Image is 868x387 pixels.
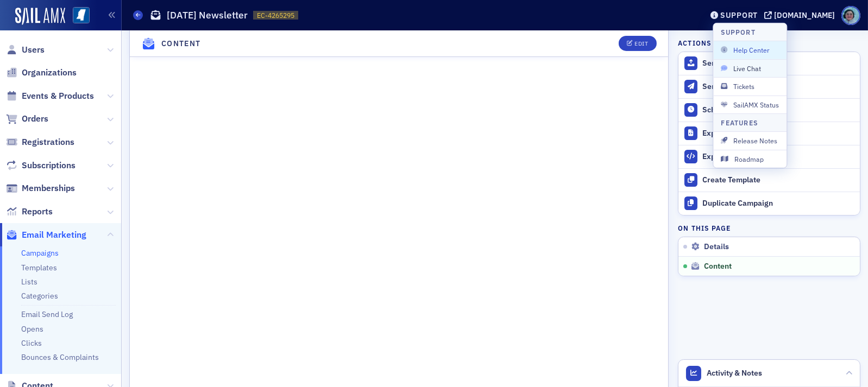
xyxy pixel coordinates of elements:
a: Opens [21,324,43,334]
h4: On this page [678,223,860,233]
button: Roadmap [713,150,787,168]
a: Registrations [6,136,74,148]
h4: Support [721,27,756,37]
a: Orders [6,113,48,125]
a: Export HTML [678,122,860,145]
a: Lists [21,277,37,287]
div: Edit [634,41,648,47]
a: Subscriptions [6,160,76,172]
span: Users [22,44,45,56]
button: SailAMX Status [713,95,787,113]
button: Live Chat [713,59,787,77]
span: Roadmap [721,154,779,164]
div: Create Template [702,175,854,185]
div: Send Test [702,59,854,68]
h4: Actions [678,38,712,48]
a: Bounces & Complaints [21,352,99,362]
span: Release Notes [721,136,779,145]
span: Memberships [22,182,75,194]
button: Schedule Send [678,98,860,122]
img: SailAMX [73,7,90,24]
button: Send Now [678,75,860,98]
a: Clicks [21,338,42,348]
a: View Homepage [65,7,90,26]
button: Help Center [713,41,787,59]
a: Users [6,44,45,56]
span: Profile [841,6,860,25]
h4: Content [161,38,201,49]
a: Export Template [678,145,860,168]
span: SailAMX Status [721,99,779,109]
div: Export HTML [702,129,854,138]
div: [DOMAIN_NAME] [774,10,835,20]
button: Tickets [713,77,787,95]
span: Organizations [22,67,77,79]
a: Memberships [6,182,75,194]
span: Details [704,242,729,252]
div: Send Now [702,82,854,92]
span: Email Marketing [22,229,86,241]
h1: [DATE] Newsletter [167,9,248,22]
span: Content [704,262,732,271]
button: Edit [619,36,656,51]
a: Events & Products [6,90,94,102]
img: SailAMX [15,8,65,25]
span: Subscriptions [22,160,76,172]
span: Tickets [721,81,779,91]
span: Orders [22,113,48,125]
span: Help Center [721,45,779,55]
div: Support [720,10,758,20]
a: Templates [21,263,57,272]
div: Duplicate Campaign [702,199,854,208]
a: Create Template [678,168,860,192]
span: Activity & Notes [707,367,763,379]
button: [DOMAIN_NAME] [764,11,839,19]
span: EC-4265295 [257,11,294,20]
a: Campaigns [21,248,59,258]
a: Categories [21,291,58,301]
span: Events & Products [22,90,94,102]
span: Registrations [22,136,74,148]
a: Email Marketing [6,229,86,241]
span: Live Chat [721,64,779,73]
div: Export Template [702,152,854,162]
a: Reports [6,206,53,218]
a: Organizations [6,67,77,79]
button: Duplicate Campaign [678,192,860,215]
div: Schedule Send [702,105,854,115]
button: Send Test [678,52,860,75]
button: Release Notes [713,132,787,149]
span: Reports [22,206,53,218]
a: Email Send Log [21,309,73,319]
h4: Features [721,118,758,128]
